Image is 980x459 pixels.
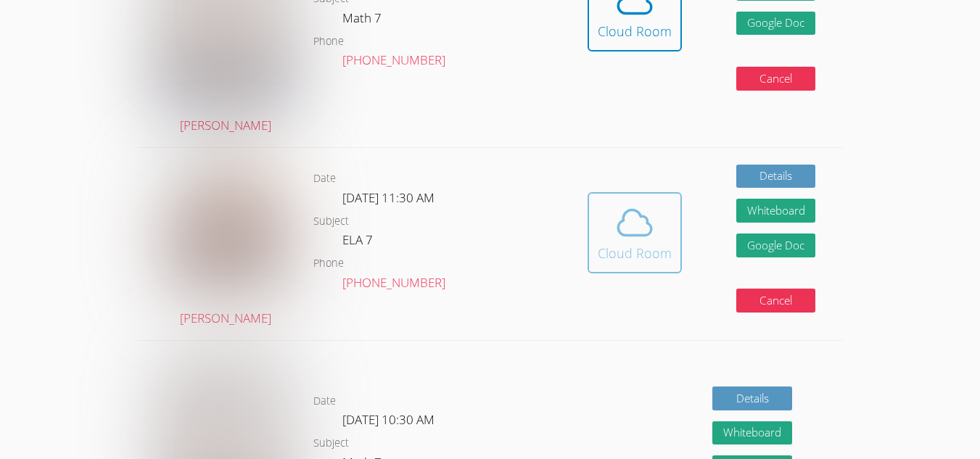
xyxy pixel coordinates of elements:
[342,274,445,291] a: [PHONE_NUMBER]
[313,434,349,452] dt: Subject
[159,159,292,302] img: Screenshot%202025-03-23%20at%207.52.37%E2%80%AFPM.png
[342,8,384,33] dd: Math 7
[736,289,816,313] button: Cancel
[712,421,792,445] button: Whiteboard
[736,67,816,91] button: Cancel
[313,392,336,410] dt: Date
[712,386,792,410] a: Details
[159,159,292,329] a: [PERSON_NAME]
[342,411,435,428] span: [DATE] 10:30 AM
[342,51,445,68] a: [PHONE_NUMBER]
[598,21,672,41] div: Cloud Room
[598,243,672,263] div: Cloud Room
[313,33,344,51] dt: Phone
[313,170,336,188] dt: Date
[342,189,435,206] span: [DATE] 11:30 AM
[736,233,816,257] a: Google Doc
[313,212,349,231] dt: Subject
[313,255,344,273] dt: Phone
[736,199,816,223] button: Whiteboard
[736,12,816,36] a: Google Doc
[342,230,376,255] dd: ELA 7
[736,165,816,189] a: Details
[588,192,682,273] button: Cloud Room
